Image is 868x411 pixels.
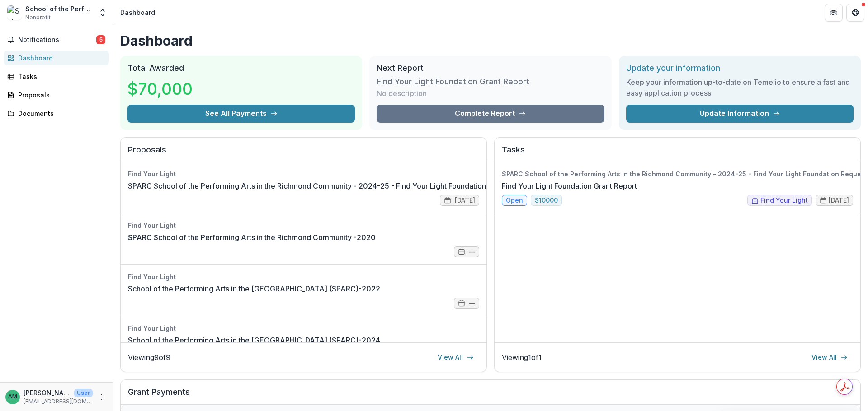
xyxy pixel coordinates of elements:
button: More [96,392,107,402]
button: Get Help [846,4,864,22]
p: Viewing 9 of 9 [128,352,170,363]
a: Find Your Light Foundation Grant Report [502,180,637,191]
p: No description [377,88,427,99]
a: School of the Performing Arts in the [GEOGRAPHIC_DATA] (SPARC)-2024 [128,335,380,346]
div: Proposals [18,90,102,100]
a: Complete Report [377,105,604,123]
p: [EMAIL_ADDRESS][DOMAIN_NAME] [24,397,93,406]
h3: Find Your Light Foundation Grant Report [377,77,529,87]
a: SPARC School of the Performing Arts in the Richmond Community - 2024-25 - Find Your Light Foundat... [128,180,560,191]
div: Dashboard [120,8,155,17]
span: 5 [96,35,105,44]
h1: Dashboard [120,32,861,49]
button: Notifications5 [4,32,109,47]
button: Partners [825,4,843,22]
h2: Proposals [128,145,479,162]
a: Proposals [4,88,109,102]
div: Dashboard [18,53,102,63]
h3: $70,000 [127,77,195,101]
div: Tasks [18,72,102,81]
a: Update Information [626,105,854,123]
a: School of the Performing Arts in the [GEOGRAPHIC_DATA] (SPARC)-2022 [128,283,380,294]
a: Tasks [4,69,109,84]
a: SPARC School of the Performing Arts in the Richmond Community -2020 [128,232,376,243]
h2: Next Report [377,63,604,73]
img: School of the Performing Arts in the Richmond Community (SPARC) [7,5,22,20]
button: See All Payments [127,105,355,123]
span: Nonprofit [25,14,51,22]
p: User [74,389,93,397]
div: Documents [18,109,102,118]
h3: Keep your information up-to-date on Temelio to ensure a fast and easy application process. [626,77,854,98]
p: [PERSON_NAME] [24,388,71,397]
a: View All [432,350,479,365]
a: Dashboard [4,51,109,65]
h2: Total Awarded [127,63,355,73]
a: View All [806,350,853,365]
p: Viewing 1 of 1 [502,352,542,363]
div: Amanda Mullins [8,394,17,400]
h2: Grant Payments [128,387,853,404]
div: School of the Performing Arts in the [GEOGRAPHIC_DATA] (SPARC) [25,4,93,14]
button: Open entity switcher [96,4,109,22]
nav: breadcrumb [117,6,159,19]
span: Notifications [18,36,96,44]
a: Documents [4,106,109,121]
h2: Tasks [502,145,853,162]
h2: Update your information [626,63,854,73]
